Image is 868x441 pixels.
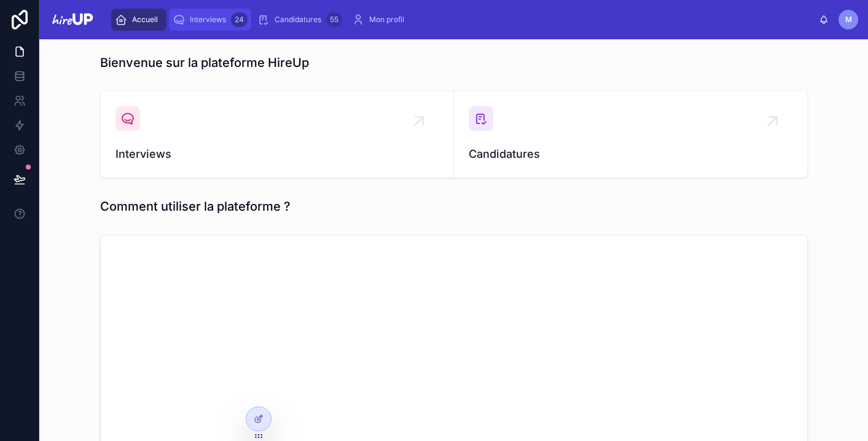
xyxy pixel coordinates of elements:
[100,198,291,215] h1: Comment utiliser la plateforme ?
[105,6,819,33] div: scrollable content
[111,9,166,31] a: Accueil
[369,15,404,25] span: Mon profil
[326,12,342,27] div: 55
[469,146,792,163] span: Candidatures
[348,9,413,31] a: Mon profil
[115,146,439,163] span: Interviews
[231,12,248,27] div: 24
[132,15,158,25] span: Accueil
[845,15,852,25] span: M
[169,9,251,31] a: Interviews24
[100,54,309,71] h1: Bienvenue sur la plateforme HireUp
[49,10,95,29] img: App logo
[254,9,346,31] a: Candidatures55
[190,15,226,25] span: Interviews
[454,92,807,178] a: Candidatures
[275,15,321,25] span: Candidatures
[101,92,454,178] a: Interviews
